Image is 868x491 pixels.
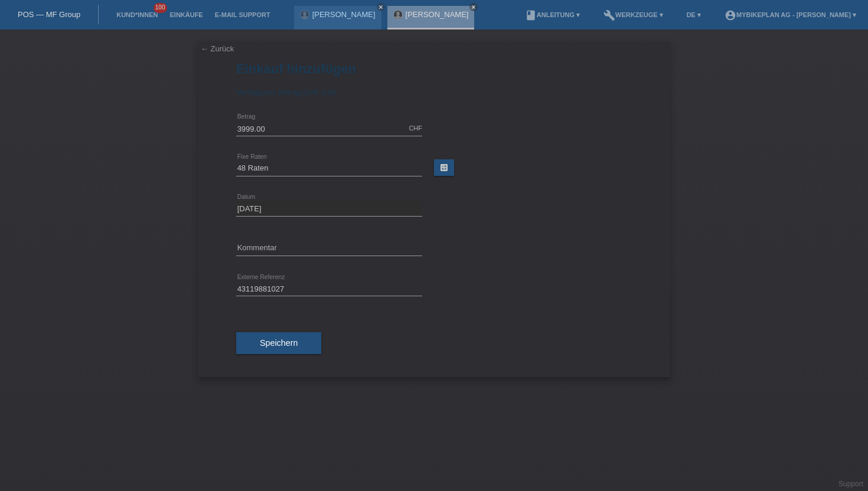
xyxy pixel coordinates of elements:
[209,11,276,18] a: E-Mail Support
[719,11,862,18] a: account_circleMybikeplan AG - [PERSON_NAME] ▾
[471,4,477,10] i: close
[409,125,422,132] div: CHF
[312,10,376,19] a: [PERSON_NAME]
[439,163,449,172] i: calculate
[18,10,80,19] a: POS — MF Group
[434,159,454,176] a: calculate
[598,11,669,18] a: buildWerkzeuge ▾
[236,332,321,355] button: Speichern
[236,61,632,76] h1: Einkauf hinzufügen
[469,3,478,11] a: close
[681,11,707,18] a: DE ▾
[377,3,385,11] a: close
[406,10,469,19] a: [PERSON_NAME]
[201,44,234,53] a: ← Zurück
[378,4,384,10] i: close
[525,9,537,21] i: book
[838,480,863,488] a: Support
[154,3,168,13] span: 100
[725,9,736,21] i: account_circle
[164,11,208,18] a: Einkäufe
[260,338,298,348] span: Speichern
[519,11,586,18] a: bookAnleitung ▾
[603,9,615,21] i: build
[236,88,632,97] div: Verfügbarer Betrag:
[110,11,164,18] a: Kund*innen
[303,88,336,97] span: CHF 0.00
